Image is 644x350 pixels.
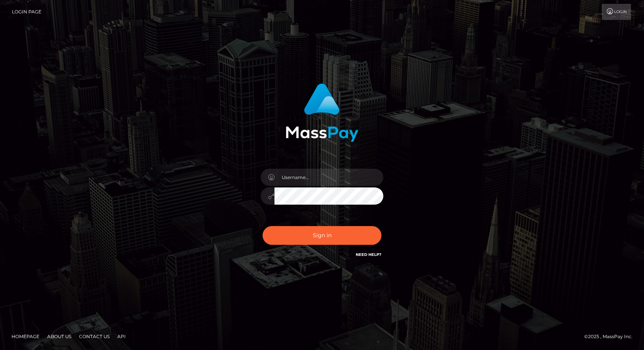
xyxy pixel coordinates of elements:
[114,330,129,342] a: API
[12,4,41,20] a: Login Page
[263,226,381,245] button: Sign in
[286,83,358,142] img: MassPay Login
[356,252,381,257] a: Need Help?
[584,332,638,341] div: © 2025 , MassPay Inc.
[8,330,43,342] a: Homepage
[44,330,74,342] a: About Us
[274,169,383,186] input: Username...
[602,4,631,20] a: Login
[76,330,113,342] a: Contact Us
